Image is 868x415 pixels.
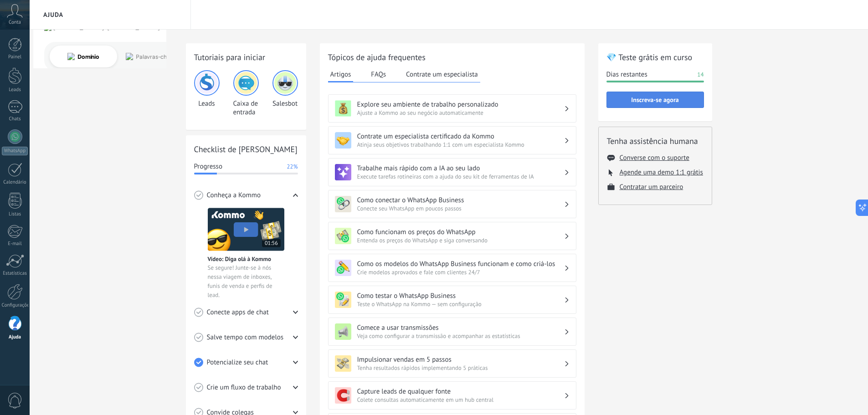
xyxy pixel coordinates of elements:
span: Conta [9,20,21,26]
h2: 💎 Teste grátis em curso [606,51,704,63]
div: Chats [2,116,28,122]
div: Domínio [48,54,70,60]
img: tab_domain_overview_orange.svg [38,53,45,60]
span: Veja como configurar a transmissão e acompanhar as estatísticas [357,332,564,340]
div: Estatísticas [2,271,28,277]
h2: Tenha assistência humana [607,135,704,147]
img: website_grey.svg [15,24,22,31]
img: logo_orange.svg [15,15,22,22]
span: 22% [287,162,298,171]
span: Se segure! Junte-se à nós nessa viagem de inboxes, funis de venda e perfis de lead. [208,263,284,300]
h3: Contrate um especialista certificado da Kommo [357,132,564,141]
span: Conecte apps de chat [207,308,269,317]
span: Dias restantes [606,70,647,79]
button: Inscreva-se agora [606,92,704,108]
h3: Como testar o WhatsApp Business [357,292,564,300]
h3: Capture leads de qualquer fonte [357,387,564,396]
div: Salesbot [272,70,298,117]
div: Leads [194,70,220,117]
h2: Tutoriais para iniciar [194,51,298,63]
span: Colete consultas automaticamente em um hub central [357,396,564,404]
div: Painel [2,54,28,60]
h3: Trabalhe mais rápido com a IA ao seu lado [357,164,564,173]
button: Converse com o suporte [620,154,689,162]
span: Progresso [194,162,222,171]
span: Ajuste a Kommo ao seu negócio automaticamente [357,109,564,117]
h3: Explore seu ambiente de trabalho personalizado [357,100,564,109]
button: FAQs [369,67,388,81]
span: Tenha resultados rápidos implementando 5 práticas [357,364,564,372]
span: Atinja seus objetivos trabalhando 1:1 com um especialista Kommo [357,141,564,149]
span: Salve tempo com modelos [207,333,284,342]
div: E-mail [2,241,28,247]
span: Vídeo: Diga olá à Kommo [208,255,271,263]
span: Conheça a Kommo [207,191,261,200]
div: Listas [2,211,28,217]
div: Leads [2,87,28,93]
h3: Impulsionar vendas em 5 passos [357,355,564,364]
div: Palavras-chave [106,54,146,60]
h3: Como os modelos do WhatsApp Business funcionam e como criá-los [357,260,564,268]
h2: Checklist de [PERSON_NAME] [194,143,298,155]
span: Entenda os preços do WhatsApp e siga conversando [357,236,564,244]
span: Crie modelos aprovados e fale com clientes 24/7 [357,268,564,276]
button: Contrate um especialista [404,67,480,81]
div: Ajuda [2,334,28,340]
div: WhatsApp [2,147,28,155]
h3: Como conectar o WhatsApp Business [357,196,564,205]
div: [PERSON_NAME]: [DOMAIN_NAME] [24,24,130,31]
button: Artigos [328,67,354,82]
h3: Como funcionam os preços do WhatsApp [357,228,564,236]
div: Calendário [2,179,28,185]
div: Caixa de entrada [233,70,259,117]
span: 14 [697,70,704,79]
img: Meet video [208,208,284,251]
span: Crie um fluxo de trabalho [207,383,281,392]
h2: Tópicos de ajuda frequentes [328,51,576,63]
div: v 4.0.25 [26,15,45,22]
span: Conecte seu WhatsApp em poucos passos [357,205,564,212]
span: Teste o WhatsApp na Kommo — sem configuração [357,300,564,308]
span: Potencialize seu chat [207,358,268,367]
button: Contratar um parceiro [620,183,683,191]
span: Execute tarefas rotineiras com a ajuda do seu kit de ferramentas de IA [357,173,564,180]
h3: Comece a usar transmissões [357,323,564,332]
button: Agende uma demo 1:1 grátis [620,168,703,177]
img: tab_keywords_by_traffic_grey.svg [96,53,103,60]
div: Configurações [2,302,28,308]
span: Inscreva-se agora [631,97,678,103]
